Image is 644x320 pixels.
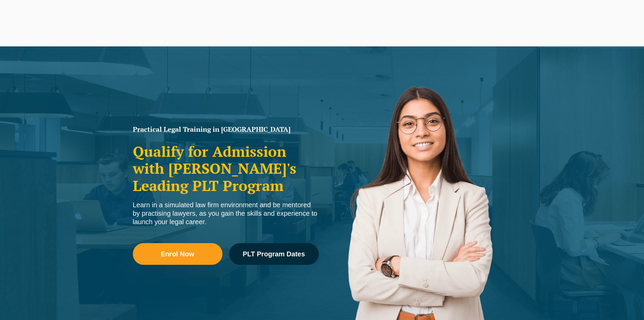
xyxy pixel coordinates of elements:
[133,243,222,265] a: Enrol Now
[243,251,305,257] span: PLT Program Dates
[133,143,319,194] h2: Qualify for Admission with [PERSON_NAME]'s Leading PLT Program
[133,201,319,226] div: Learn in a simulated law firm environment and be mentored by practising lawyers, as you gain the ...
[161,251,194,257] span: Enrol Now
[229,243,319,265] a: PLT Program Dates
[133,126,319,133] h1: Practical Legal Training in [GEOGRAPHIC_DATA]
